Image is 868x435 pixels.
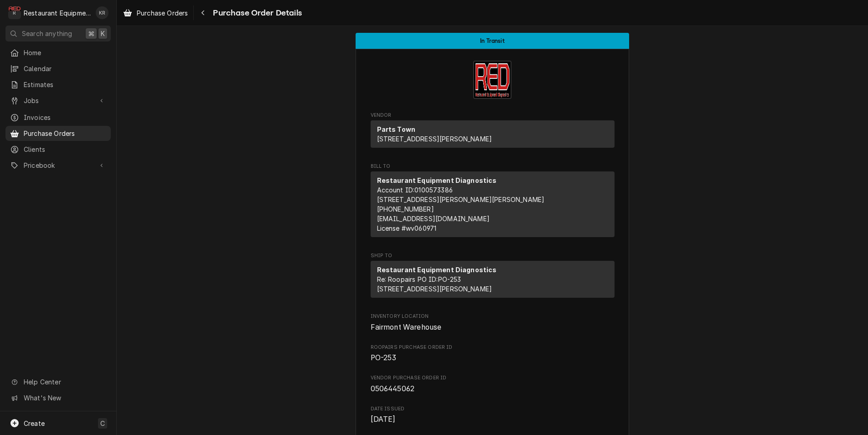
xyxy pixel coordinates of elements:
span: Inventory Location [371,322,615,333]
div: Vendor Purchase Order ID [371,374,615,394]
div: Restaurant Equipment Diagnostics [24,8,91,18]
span: Clients [24,145,106,154]
span: Fairmont Warehouse [371,323,442,331]
span: Inventory Location [371,313,615,320]
span: Create [24,419,45,427]
div: Purchase Order Ship To [371,252,615,302]
span: Date Issued [371,405,615,413]
span: Jobs [24,96,93,105]
span: [STREET_ADDRESS][PERSON_NAME] [377,135,492,143]
a: Go to Pricebook [5,158,111,173]
span: Vendor Purchase Order ID [371,374,615,382]
span: ⌘ [88,29,94,38]
a: Go to What's New [5,390,111,405]
div: Date Issued [371,405,615,425]
div: Purchase Order Bill To [371,163,615,241]
a: [PHONE_NUMBER] [377,205,434,213]
span: C [100,419,105,428]
span: Estimates [24,80,106,89]
span: Search anything [22,29,72,38]
span: [DATE] [371,415,396,424]
a: Purchase Orders [119,5,191,21]
span: Pricebook [24,161,93,170]
span: Purchase Orders [24,129,106,138]
span: Purchase Order Details [210,7,302,19]
span: Account ID: 0100573386 [377,186,453,194]
span: What's New [24,393,105,403]
span: [STREET_ADDRESS][PERSON_NAME][PERSON_NAME] [377,196,545,203]
span: Ship To [371,252,615,259]
span: Vendor [371,112,615,119]
div: Restaurant Equipment Diagnostics's Avatar [8,6,21,19]
span: Re: Roopairs PO ID: PO-253 [377,275,461,283]
strong: Parts Town [377,125,416,133]
span: PO-253 [371,353,397,362]
div: Inventory Location [371,313,615,332]
span: Help Center [24,377,105,387]
div: R [8,6,21,19]
a: Estimates [5,77,111,92]
span: Bill To [371,163,615,170]
img: Logo [473,61,511,99]
a: Purchase Orders [5,126,111,141]
span: Purchase Orders [137,8,188,18]
span: [STREET_ADDRESS][PERSON_NAME] [377,285,492,293]
strong: Restaurant Equipment Diagnostics [377,266,497,274]
span: Roopairs Purchase Order ID [371,344,615,351]
a: Clients [5,142,111,157]
div: Bill To [371,171,615,237]
span: Home [24,48,106,57]
span: Date Issued [371,414,615,425]
a: Invoices [5,110,111,125]
div: Ship To [371,261,615,298]
span: In Transit [480,38,505,44]
div: Kelli Robinette's Avatar [96,6,108,19]
span: 0506445062 [371,384,415,393]
strong: Restaurant Equipment Diagnostics [377,176,497,184]
button: Search anything⌘K [5,26,111,41]
div: Vendor [371,120,615,151]
span: Vendor Purchase Order ID [371,383,615,394]
button: Navigate back [196,5,210,20]
span: Invoices [24,113,106,122]
a: Home [5,45,111,60]
div: Vendor [371,120,615,148]
span: K [101,29,105,38]
a: Go to Help Center [5,374,111,389]
a: Calendar [5,61,111,76]
div: KR [96,6,108,19]
div: Purchase Order Vendor [371,112,615,152]
a: [EMAIL_ADDRESS][DOMAIN_NAME] [377,215,490,223]
span: Roopairs Purchase Order ID [371,352,615,363]
div: Roopairs Purchase Order ID [371,344,615,363]
div: Ship To [371,261,615,301]
span: Calendar [24,64,106,73]
div: Bill To [371,171,615,241]
a: Go to Jobs [5,93,111,108]
span: License # wv060971 [377,224,437,232]
div: Status [356,33,629,49]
